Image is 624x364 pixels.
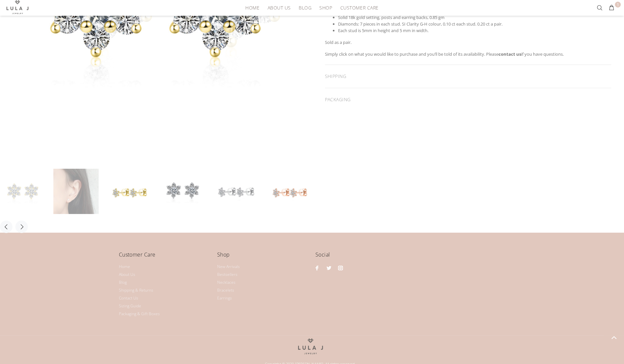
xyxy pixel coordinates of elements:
h4: Social [315,250,505,264]
button: Next [15,220,28,233]
a: contact us [499,51,521,57]
a: Bestsellers [217,271,237,278]
button: 1 [606,3,617,13]
a: Bracelets [217,286,234,294]
a: Packaging & Gift Boxes [119,310,160,318]
span: Shop [319,5,332,10]
a: Necklaces [217,278,236,286]
a: New Arrivals [217,263,240,271]
span: Simply click on what you would like to purchase and you’ll be told of its availability. Please if... [325,51,564,57]
a: HOME [241,3,263,13]
div: SHIPPING [325,65,612,88]
a: Contact Us [119,294,138,302]
span: Blog [299,5,312,10]
a: Customer Care [336,3,378,13]
a: About Us [119,271,135,278]
h4: Customer Care [119,250,211,264]
a: Shipping & Returns [119,286,153,294]
a: Earrings [217,294,232,302]
span: Diamonds: 7 pieces in each stud. SI Clarity G-H colour, 0.10 ct each stud. 0.20 ct a pair. [338,21,502,27]
a: Blog [295,3,315,13]
a: Shop [315,3,336,13]
a: Blog [119,278,127,286]
h4: Shop [217,250,309,264]
a: Home [119,263,130,271]
span: About Us [267,5,291,10]
a: BACK TO TOP [604,327,624,348]
span: Each stud is 5mm in height and 5 mm in width. [338,28,428,33]
div: PACKAGING [325,88,612,111]
span: Customer Care [340,5,378,10]
span: HOME [245,5,259,10]
span: Solid 18k gold setting, posts and earring backs, 0.85 gm [338,14,444,20]
a: About Us [263,3,294,13]
a: Sizing Guide [119,302,141,310]
span: Sold as a pair. [325,39,351,45]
